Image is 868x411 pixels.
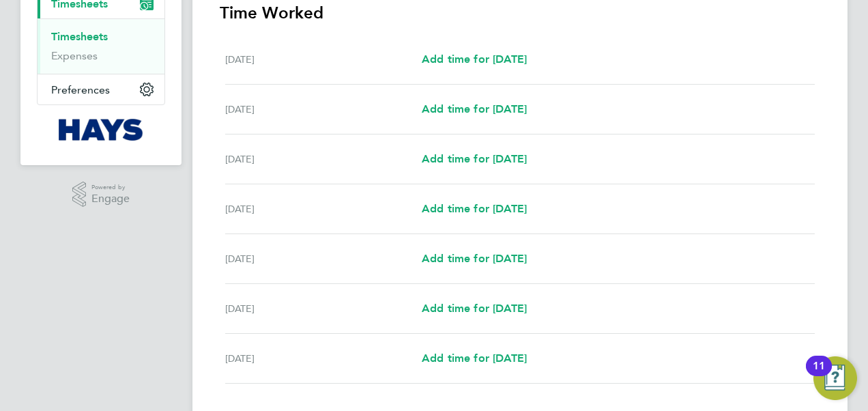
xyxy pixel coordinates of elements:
[422,350,527,367] a: Add time for [DATE]
[225,350,422,367] div: [DATE]
[422,101,527,117] a: Add time for [DATE]
[225,201,422,217] div: [DATE]
[422,151,527,167] a: Add time for [DATE]
[422,51,527,68] a: Add time for [DATE]
[225,151,422,167] div: [DATE]
[37,119,165,141] a: Go to home page
[91,182,130,193] span: Powered by
[422,102,527,115] span: Add time for [DATE]
[422,251,527,267] a: Add time for [DATE]
[422,352,527,365] span: Add time for [DATE]
[422,300,527,317] a: Add time for [DATE]
[91,193,130,205] span: Engage
[38,74,164,104] button: Preferences
[38,18,164,74] div: Timesheets
[51,30,108,43] a: Timesheets
[225,51,422,68] div: [DATE]
[422,202,527,215] span: Add time for [DATE]
[51,83,110,96] span: Preferences
[813,366,825,384] div: 11
[422,152,527,165] span: Add time for [DATE]
[422,201,527,217] a: Add time for [DATE]
[59,119,144,141] img: hays-logo-retina.png
[422,302,527,315] span: Add time for [DATE]
[51,49,98,62] a: Expenses
[813,356,857,400] button: Open Resource Center, 11 new notifications
[225,300,422,317] div: [DATE]
[422,53,527,66] span: Add time for [DATE]
[422,252,527,265] span: Add time for [DATE]
[225,251,422,267] div: [DATE]
[225,101,422,117] div: [DATE]
[220,2,820,24] h3: Time Worked
[72,182,130,208] a: Powered byEngage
